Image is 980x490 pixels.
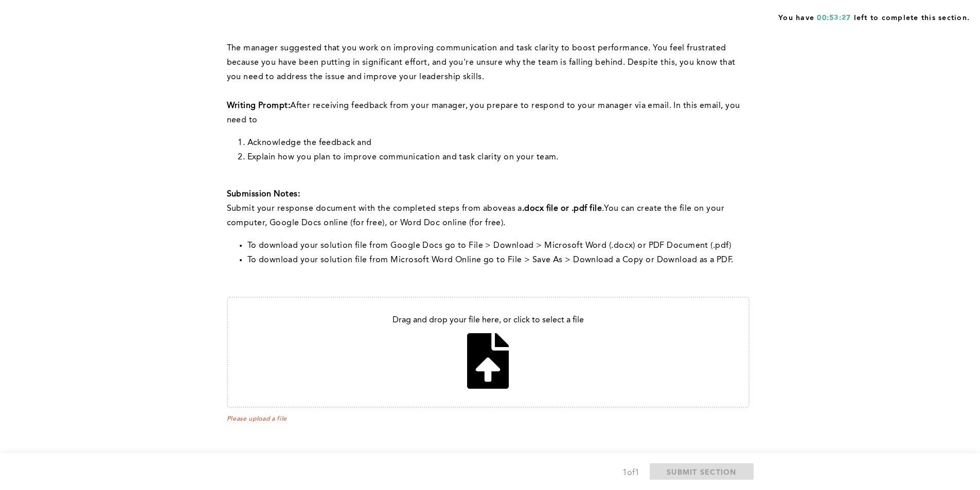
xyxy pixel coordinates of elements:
span: . [602,205,604,213]
span: After receiving feedback from your manager, you prepare to respond to your manager via email. In ... [227,102,742,124]
span: SUBMIT SECTION [667,467,737,477]
span: as a [507,205,522,213]
strong: .docx file or .pdf file [522,205,602,213]
li: To download your solution file from Microsoft Word Online go to File > Save As > Download a Copy ... [247,253,750,267]
span: Acknowledge the feedback and [247,139,372,147]
span: You have left to complete this section. [778,10,970,23]
li: To download your solution file from Google Docs go to File > Download > Microsoft Word (.docx) or... [247,239,750,253]
span: Explain how you plan to improve communication and task clarity on your team. [247,153,559,161]
button: SUBMIT SECTION [650,463,754,480]
span: The manager suggested that you work on improving communication and task clarity to boost performa... [227,44,738,81]
strong: Writing Prompt [227,102,288,110]
span: Please upload a file [227,415,750,423]
div: 1 of 1 [622,466,639,480]
span: Submit your response document [227,205,359,213]
p: with the completed steps from above You can create the file on your computer, Google Docs online ... [227,202,750,230]
span: 00:53:27 [817,14,851,22]
strong: Submission Notes: [227,190,300,198]
strong: : [288,102,290,110]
